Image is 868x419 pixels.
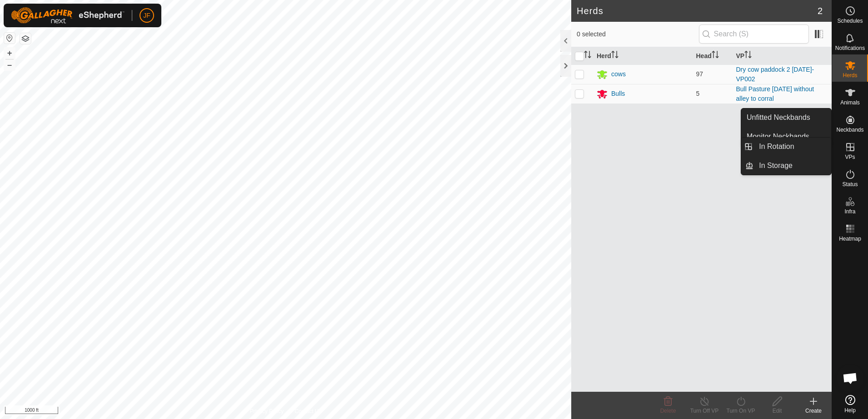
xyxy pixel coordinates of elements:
[844,408,856,413] span: Help
[577,30,699,39] span: 0 selected
[699,25,809,44] input: Search (S)
[842,182,858,187] span: Status
[835,45,865,51] span: Notifications
[696,90,700,97] span: 5
[686,407,723,415] div: Turn Off VP
[584,52,591,59] p-sorticon: Activate to sort
[11,7,125,24] img: Gallagher Logo
[795,407,832,415] div: Create
[733,47,832,65] th: VP
[845,154,855,160] span: VPs
[741,108,831,127] a: Unfitted Neckbands
[20,33,31,44] button: Map Layers
[611,69,626,79] div: cows
[747,131,809,142] span: Monitor Neckbands
[839,236,861,242] span: Heatmap
[294,407,321,415] a: Contact Us
[660,408,676,414] span: Delete
[593,47,693,65] th: Herd
[741,138,831,156] li: In Rotation
[693,47,733,65] th: Head
[759,141,794,152] span: In Rotation
[832,391,868,417] a: Help
[840,100,860,105] span: Animals
[4,33,15,44] button: Reset Map
[143,11,150,20] span: JF
[723,407,759,415] div: Turn On VP
[744,52,752,59] p-sorticon: Activate to sort
[696,70,703,78] span: 97
[818,4,823,18] span: 2
[4,48,15,59] button: +
[249,407,284,415] a: Privacy Policy
[844,209,855,214] span: Infra
[577,5,818,16] h2: Herds
[611,89,625,99] div: Bulls
[741,157,831,175] li: In Storage
[712,52,719,59] p-sorticon: Activate to sort
[611,52,619,59] p-sorticon: Activate to sort
[736,85,814,102] a: Bull Pasture [DATE] without alley to corral
[4,59,15,70] button: –
[837,365,864,392] div: Open chat
[759,407,795,415] div: Edit
[836,127,863,133] span: Neckbands
[741,128,831,146] a: Monitor Neckbands
[843,73,857,78] span: Herds
[753,138,831,156] a: In Rotation
[736,66,814,83] a: Dry cow paddock 2 [DATE]-VP002
[837,18,863,24] span: Schedules
[747,112,810,123] span: Unfitted Neckbands
[759,160,793,171] span: In Storage
[753,157,831,175] a: In Storage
